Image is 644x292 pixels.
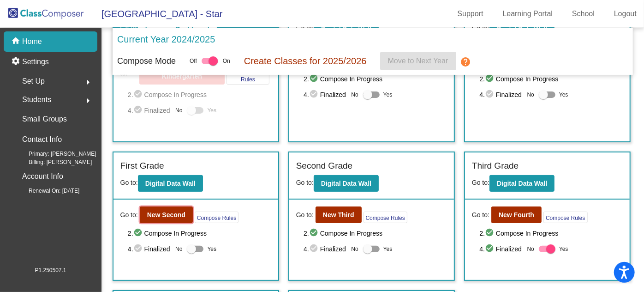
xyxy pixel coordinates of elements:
button: New Third [316,207,362,223]
b: New Pre - Kindergarten [162,57,202,80]
mat-icon: check_circle [309,73,320,85]
button: New Fourth [491,207,542,223]
span: Go to: [120,179,138,186]
a: Support [450,6,491,21]
span: Yes [559,89,568,100]
a: Learning Portal [495,6,561,21]
span: 4. Finalized [128,243,171,255]
span: No [527,245,534,253]
span: Yes [559,243,568,255]
span: 2. Compose In Progress [128,228,271,239]
span: 4. Finalized [128,105,171,116]
mat-icon: settings [11,56,22,67]
p: Small Groups [22,113,67,126]
mat-icon: check_circle [485,228,496,239]
span: 2. Compose In Progress [304,73,447,85]
p: Settings [22,56,49,67]
span: Go to: [472,210,489,220]
span: Go to: [296,179,314,186]
p: Compose Mode [117,55,176,67]
a: Logout [607,6,644,21]
b: New Second [147,211,185,219]
span: Renewal On: [DATE] [14,187,79,195]
span: Yes [207,105,216,116]
mat-icon: check_circle [133,89,144,100]
mat-icon: check_circle [309,243,320,255]
mat-icon: check_circle [309,228,320,239]
b: Digital Data Wall [145,180,196,187]
mat-icon: check_circle [485,73,496,85]
span: 2. Compose In Progress [304,228,447,239]
mat-icon: check_circle [485,243,496,255]
span: No [351,91,358,99]
span: No [175,106,182,115]
p: Account Info [22,170,63,183]
button: Move to Next Year [380,52,456,70]
mat-icon: check_circle [485,89,496,100]
mat-icon: check_circle [133,105,144,116]
span: Set Up [22,75,45,88]
span: No [175,245,182,253]
span: Yes [383,89,393,100]
span: Primary: [PERSON_NAME] [14,150,96,158]
span: [GEOGRAPHIC_DATA] - Star [92,6,223,21]
span: 4. Finalized [304,243,346,255]
span: No [527,91,534,99]
span: Move to Next Year [388,57,448,65]
mat-icon: arrow_right [83,95,94,106]
button: Digital Data Wall [314,175,379,192]
p: Contact Info [22,133,62,146]
span: 4. Finalized [479,89,522,100]
mat-icon: help [460,56,471,67]
span: No [351,245,358,253]
button: Compose Rules [195,212,239,223]
p: Current Year 2024/2025 [117,32,215,46]
span: Go to: [296,210,314,220]
label: Third Grade [472,159,519,173]
span: Students [22,93,51,106]
button: Digital Data Wall [138,175,203,192]
mat-icon: check_circle [309,89,320,100]
label: Second Grade [296,159,353,173]
b: New Fourth [499,211,534,219]
span: On [222,57,230,65]
mat-icon: arrow_right [83,77,94,88]
mat-icon: check_circle [133,228,144,239]
b: Digital Data Wall [321,180,371,187]
b: New Third [323,211,354,219]
span: Go to: [120,210,138,220]
span: 2. Compose In Progress [479,228,623,239]
p: Home [22,36,42,47]
b: Digital Data Wall [497,180,547,187]
span: Billing: [PERSON_NAME] [14,158,92,166]
span: Off [190,57,197,65]
span: 2. Compose In Progress [479,73,623,85]
button: Compose Rules [543,212,587,223]
p: Create Classes for 2025/2026 [244,54,366,68]
span: 4. Finalized [304,89,346,100]
button: Compose Rules [364,212,407,223]
mat-icon: check_circle [133,243,144,255]
span: Yes [207,243,216,255]
span: Yes [383,243,393,255]
mat-icon: home [11,36,22,47]
span: 4. Finalized [479,243,522,255]
span: 2. Compose In Progress [128,89,271,100]
a: School [565,6,602,21]
button: Digital Data Wall [489,175,555,192]
button: New Second [140,207,193,223]
span: Go to: [472,179,489,186]
label: First Grade [120,159,164,173]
